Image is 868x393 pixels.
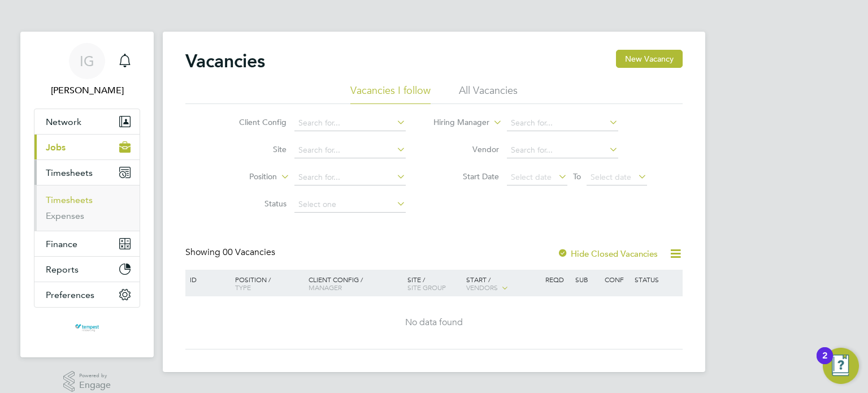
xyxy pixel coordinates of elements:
div: 2 [822,356,827,370]
div: Reqd [542,270,572,289]
div: Site / [405,270,464,297]
span: Jobs [46,142,66,153]
div: Conf [602,270,631,289]
span: Select date [511,172,552,182]
span: Network [46,116,81,127]
button: Open Resource Center, 2 new notifications [823,348,859,384]
label: Client Config [222,117,287,127]
span: Powered by [79,371,111,381]
span: Finance [46,239,77,249]
input: Search for... [294,170,406,185]
div: Sub [572,270,602,289]
span: Imre Gyori [34,84,140,97]
button: Timesheets [34,160,140,185]
span: Reports [46,264,79,275]
span: Timesheets [46,167,93,178]
li: All Vacancies [459,84,518,104]
label: Position [212,171,277,183]
span: Engage [79,381,111,390]
button: Network [34,109,140,134]
span: Site Group [407,283,446,292]
img: tempestresourcing-logo-retina.png [74,319,99,337]
div: Showing [185,247,277,258]
label: Site [222,144,287,154]
a: Go to home page [34,319,140,337]
label: Status [222,198,287,209]
label: Vendor [434,144,499,154]
input: Select one [294,197,406,213]
input: Search for... [507,115,618,131]
a: Powered byEngage [63,371,111,392]
div: Status [632,270,681,289]
span: IG [80,54,94,68]
div: Position / [227,270,306,297]
input: Search for... [507,142,618,158]
div: ID [187,270,227,289]
div: Timesheets [34,185,140,231]
button: Reports [34,257,140,282]
input: Search for... [294,142,406,158]
a: Timesheets [46,195,93,205]
label: Hide Closed Vacancies [557,248,658,259]
span: Manager [309,283,342,292]
li: Vacancies I follow [350,84,431,104]
h2: Vacancies [185,50,265,72]
span: 00 Vacancies [223,247,275,258]
span: Vendors [466,283,498,292]
span: Type [235,283,251,292]
span: Select date [591,172,631,182]
button: New Vacancy [616,50,683,68]
input: Search for... [294,115,406,131]
nav: Main navigation [20,32,154,357]
a: IG[PERSON_NAME] [34,43,140,97]
button: Jobs [34,135,140,159]
button: Preferences [34,282,140,307]
label: Hiring Manager [424,117,489,128]
button: Finance [34,231,140,256]
div: Client Config / [306,270,405,297]
a: Expenses [46,210,84,221]
span: Preferences [46,290,94,300]
div: Start / [463,270,542,298]
span: To [570,169,584,184]
label: Start Date [434,171,499,182]
div: No data found [187,317,681,329]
